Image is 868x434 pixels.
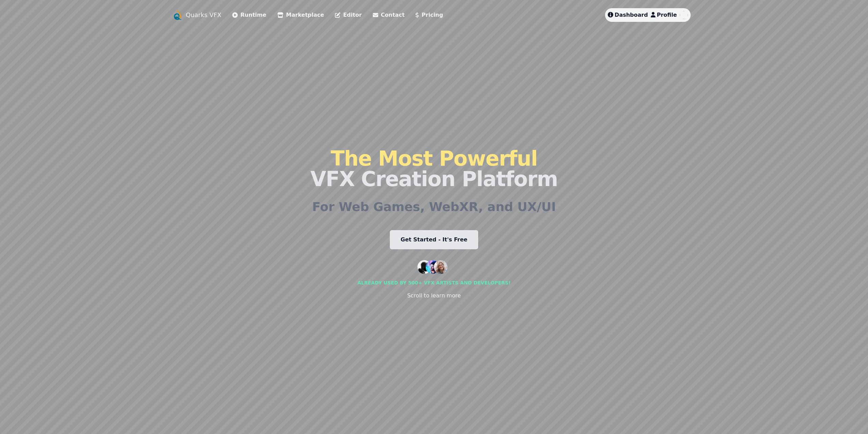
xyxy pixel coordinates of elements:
[426,260,439,274] img: customer 2
[330,146,537,170] span: The Most Powerful
[680,11,688,19] img: assets profile image
[335,11,362,19] a: Editor
[415,11,443,19] a: Pricing
[615,12,648,18] span: Dashboard
[373,11,405,19] a: Contact
[310,148,558,189] h1: VFX Creation Platform
[390,230,479,249] a: Get Started - It's Free
[651,11,677,19] a: Profile
[417,260,431,274] img: customer 1
[608,11,648,19] a: Dashboard
[186,10,222,20] a: Quarks VFX
[357,279,511,286] div: Already used by 500+ vfx artists and developers!
[312,200,556,214] h2: For Web Games, WebXR, and UX/UI
[407,292,461,300] div: Scroll to learn more
[657,12,677,18] span: Profile
[277,11,324,19] a: Marketplace
[434,260,447,274] img: customer 3
[232,11,266,19] a: Runtime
